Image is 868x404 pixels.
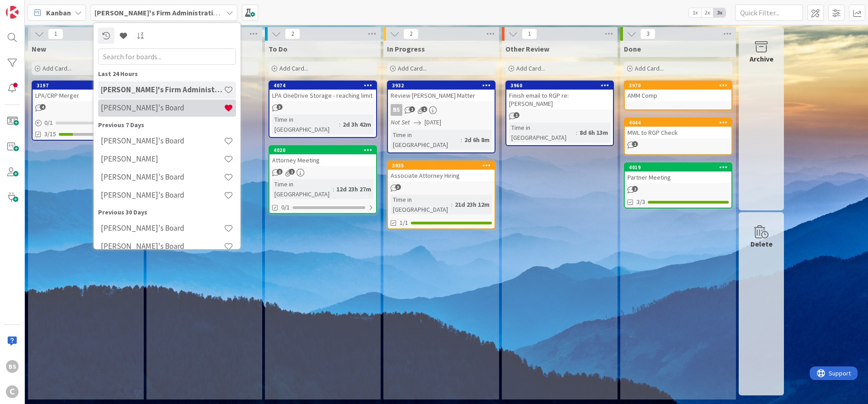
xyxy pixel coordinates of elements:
[625,81,731,101] div: 3970AMM Comp
[387,81,495,153] a: 3932Review [PERSON_NAME] MatterBSNot Set[DATE]Time in [GEOGRAPHIC_DATA]:2d 6h 8m
[6,385,19,398] div: C
[506,81,613,109] div: 3960Finish email to RGP re: [PERSON_NAME]
[33,81,139,90] div: 3197
[101,242,224,251] h4: [PERSON_NAME]'s Board
[395,184,401,190] span: 3
[635,64,664,72] span: Add Card...
[577,128,610,138] div: 8d 6h 13m
[281,203,290,212] span: 0/1
[6,360,19,373] div: BS
[453,200,492,209] div: 21d 23h 12m
[624,44,641,53] span: Done
[46,7,71,18] span: Kanban
[98,69,236,79] div: Last 24 Hours
[462,135,492,145] div: 2d 6h 8m
[37,82,139,89] div: 3197
[101,154,224,163] h4: [PERSON_NAME]
[624,81,732,110] a: 3970AMM Comp
[391,104,402,116] div: BS
[6,6,19,19] img: Visit kanbanzone.com
[285,29,300,39] span: 2
[735,5,803,21] input: Quick Filter...
[398,64,427,72] span: Add Card...
[48,29,63,39] span: 1
[339,119,340,129] span: :
[576,128,577,138] span: :
[637,197,645,207] span: 3/3
[506,90,613,109] div: Finish email to RGP re: [PERSON_NAME]
[421,106,427,112] span: 1
[98,48,236,65] input: Search for boards...
[101,136,224,145] h4: [PERSON_NAME]'s Board
[274,82,376,89] div: 4074
[269,44,288,53] span: To Do
[624,118,732,155] a: 4044MWL to RGP Check
[400,218,408,228] span: 1/1
[44,129,56,139] span: 3/15
[750,53,774,64] div: Archive
[269,146,376,166] div: 4020Attorney Meeting
[625,127,731,138] div: MWL to RGP Check
[689,8,701,17] span: 1x
[44,118,53,128] span: 0 / 1
[387,44,425,53] span: In Progress
[629,164,731,171] div: 4019
[19,1,41,12] span: Support
[510,82,613,89] div: 3960
[409,106,415,112] span: 1
[391,195,451,214] div: Time in [GEOGRAPHIC_DATA]
[269,90,376,101] div: LPA OneDrive Storage - reaching limit
[272,179,333,199] div: Time in [GEOGRAPHIC_DATA]
[506,81,613,90] div: 3960
[98,120,236,130] div: Previous 7 Days
[461,135,462,145] span: :
[272,114,339,134] div: Time in [GEOGRAPHIC_DATA]
[625,90,731,101] div: AMM Comp
[334,184,373,194] div: 12d 23h 27m
[101,85,224,94] h4: [PERSON_NAME]'s Firm Administration Board
[340,119,373,129] div: 2d 3h 42m
[632,141,638,147] span: 1
[392,162,495,169] div: 3935
[269,154,376,166] div: Attorney Meeting
[388,170,495,181] div: Associate Attorney Hiring
[451,200,453,209] span: :
[625,163,731,183] div: 4019Partner Meeting
[750,238,773,249] div: Delete
[425,118,441,127] span: [DATE]
[387,161,495,229] a: 3935Associate Attorney HiringTime in [GEOGRAPHIC_DATA]:21d 23h 12m1/1
[388,104,495,116] div: BS
[94,8,243,17] b: [PERSON_NAME]'s Firm Administration Board
[629,119,731,126] div: 4044
[289,169,295,175] span: 1
[629,82,731,89] div: 3970
[277,104,283,110] span: 3
[33,81,139,101] div: 3197LPA/CRP Merger
[32,81,140,141] a: 3197LPA/CRP Merger0/13/15
[98,208,236,217] div: Previous 30 Days
[403,29,419,39] span: 2
[713,8,726,17] span: 3x
[277,169,283,175] span: 1
[625,163,731,171] div: 4019
[625,81,731,90] div: 3970
[514,112,519,118] span: 1
[42,64,71,72] span: Add Card...
[701,8,713,17] span: 2x
[33,90,139,101] div: LPA/CRP Merger
[333,184,334,194] span: :
[640,29,656,39] span: 3
[632,186,638,192] span: 2
[388,162,495,181] div: 3935Associate Attorney Hiring
[625,171,731,183] div: Partner Meeting
[269,81,376,101] div: 4074LPA OneDrive Storage - reaching limit
[509,123,576,143] div: Time in [GEOGRAPHIC_DATA]
[388,162,495,170] div: 3935
[269,145,377,214] a: 4020Attorney MeetingTime in [GEOGRAPHIC_DATA]:12d 23h 27m0/1
[505,44,549,53] span: Other Review
[625,119,731,138] div: 4044MWL to RGP Check
[391,130,461,150] div: Time in [GEOGRAPHIC_DATA]
[32,44,46,53] span: New
[391,118,410,126] i: Not Set
[269,146,376,154] div: 4020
